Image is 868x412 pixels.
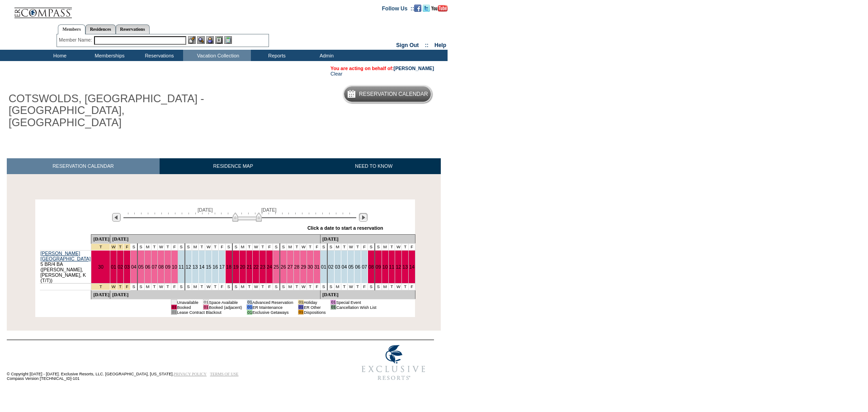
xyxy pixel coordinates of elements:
[233,264,239,270] a: 19
[341,244,348,251] td: T
[414,5,421,10] a: Become our fan on Facebook
[253,264,259,270] a: 22
[203,305,208,310] td: 01
[130,244,137,251] td: S
[110,244,117,251] td: Independence Day 2026 - Saturday to Saturday
[117,244,124,251] td: Independence Day 2026 - Saturday to Saturday
[133,50,183,61] td: Reservations
[334,244,341,251] td: M
[434,42,446,48] a: Help
[130,284,137,290] td: S
[388,244,395,251] td: T
[321,264,326,270] a: 01
[192,284,198,290] td: M
[307,264,313,270] a: 30
[177,300,198,305] td: Unavailable
[165,284,171,290] td: T
[359,213,368,222] img: Next
[267,264,272,270] a: 24
[281,264,286,270] a: 26
[359,91,428,97] h5: Reservation Calendar
[327,244,334,251] td: S
[246,284,253,290] td: T
[41,251,91,261] a: [PERSON_NAME][GEOGRAPHIC_DATA]
[388,284,395,290] td: T
[409,244,415,251] td: F
[177,310,242,315] td: Lease Contract Blackout
[246,244,253,251] td: T
[409,284,415,290] td: F
[330,71,342,76] a: Clear
[171,284,178,290] td: F
[300,244,307,251] td: W
[287,244,293,251] td: M
[273,244,279,251] td: S
[307,225,383,231] div: Click a date to start a reservation
[151,284,158,290] td: T
[328,264,334,270] a: 02
[354,284,361,290] td: T
[91,235,110,244] td: [DATE]
[40,251,91,284] td: 5 BR/4 BA ([PERSON_NAME], [PERSON_NAME], K (T/T))
[188,36,196,44] img: b_edit.gif
[197,36,205,44] img: View
[110,290,321,299] td: [DATE]
[111,264,116,270] a: 01
[171,310,177,315] td: 01
[301,50,350,61] td: Admin
[252,310,293,315] td: Exclusive Getaways
[314,284,321,290] td: F
[171,300,177,305] td: 01
[294,264,300,270] a: 28
[423,5,430,10] a: Follow us on Twitter
[138,264,144,270] a: 05
[251,50,301,61] td: Reports
[193,264,198,270] a: 13
[206,264,211,270] a: 15
[226,264,231,270] a: 18
[144,244,151,251] td: M
[304,310,326,315] td: Dispositions
[423,5,430,12] img: Follow us on Twitter
[247,310,252,315] td: 01
[287,284,293,290] td: M
[307,158,441,174] a: NEED TO KNOW
[376,264,381,270] a: 09
[124,264,130,270] a: 03
[336,305,376,310] td: Cancellation Wish List
[425,42,429,48] span: ::
[145,264,151,270] a: 06
[335,264,340,270] a: 03
[160,158,307,174] a: RESIDENCE MAP
[402,264,408,270] a: 13
[158,284,165,290] td: W
[110,235,321,244] td: [DATE]
[91,284,110,290] td: Independence Day 2026 - Saturday to Saturday
[171,305,177,310] td: 01
[205,244,212,251] td: W
[116,24,150,34] a: Reservations
[185,244,192,251] td: S
[158,244,165,251] td: W
[342,264,347,270] a: 04
[288,264,293,270] a: 27
[266,284,273,290] td: F
[199,264,205,270] a: 14
[396,42,419,48] a: Sign Out
[98,264,104,270] a: 30
[91,244,110,251] td: Independence Day 2026 - Saturday to Saturday
[59,36,94,44] div: Member Name:
[178,284,184,290] td: S
[304,305,326,310] td: ER Other
[266,244,273,251] td: F
[239,244,246,251] td: M
[212,284,219,290] td: T
[394,66,434,71] a: [PERSON_NAME]
[382,5,414,12] td: Follow Us ::
[210,372,239,376] a: TERMS OF USE
[327,284,334,290] td: S
[431,5,448,10] a: Subscribe to our YouTube Channel
[219,264,225,270] a: 17
[158,264,164,270] a: 08
[336,300,376,305] td: Special Event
